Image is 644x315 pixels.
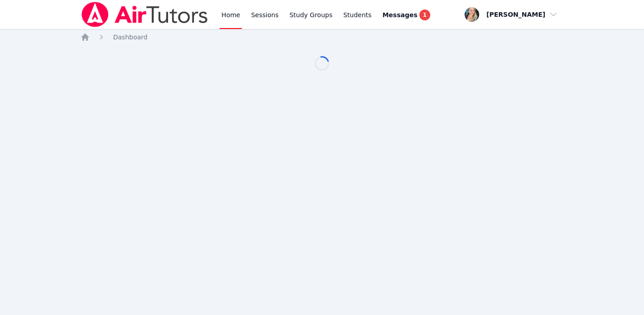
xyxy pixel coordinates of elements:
[382,10,417,19] span: Messages
[113,33,148,42] a: Dashboard
[81,33,564,42] nav: Breadcrumb
[113,33,148,41] span: Dashboard
[81,2,209,27] img: Air Tutors
[419,10,430,20] span: 1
